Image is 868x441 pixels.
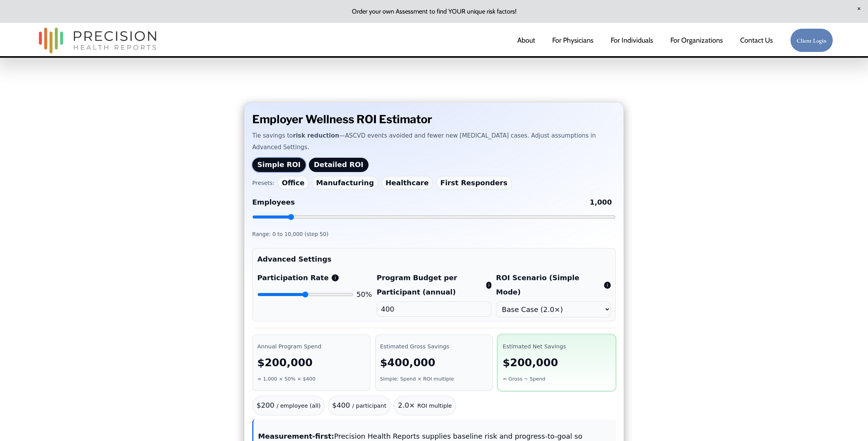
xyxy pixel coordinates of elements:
summary: Advanced Settings [257,252,611,266]
button: Manufacturing [312,176,378,189]
button: Annual budget per participant, including assessment + interventions. [486,282,491,289]
strong: Measurement-first: [258,432,334,440]
button: Simple ROI [252,158,306,172]
a: For Physicians [552,33,593,48]
span: $200 [257,401,274,409]
a: folder dropdown [670,33,723,48]
button: Detailed ROI [309,158,369,172]
div: Estimated Gross Savings [380,339,488,353]
div: Calculator Mode [252,158,616,172]
h2: Employer Wellness ROI Estimator [252,110,616,128]
span: 2.0× [398,401,415,409]
a: About [517,33,535,48]
div: $400,000 [380,356,488,370]
output: 50% [356,288,372,301]
div: Simple: Spend × ROI multiple [380,372,488,386]
iframe: Chat Widget [829,404,868,441]
button: Healthcare [381,176,433,189]
button: Share of employees who participate each year. [332,274,339,281]
span: Employees [252,195,295,209]
span: For Organizations [670,33,723,47]
select: ROI scenario [496,301,611,317]
small: / participant [352,403,386,409]
p: Tie savings to —ASCVD events avoided and fewer new [MEDICAL_DATA] cases. Adjust assumptions in Ad... [252,130,616,153]
div: = Gross − Spend [503,372,611,386]
button: First Responders [436,176,511,189]
label: Program Budget per Participant (annual) [377,271,491,299]
div: $200,000 [503,356,611,370]
img: Precision Health Reports [35,24,160,57]
button: Office [277,176,309,189]
label: ROI Scenario (Simple Mode) [496,271,611,299]
output: Employees [586,194,616,211]
a: For Individuals [611,33,653,48]
button: Applies a literature-based ROI multiple to total spend. [604,282,611,289]
div: Annual Program Spend [257,339,365,353]
div: = 1,000 × 50% × $400 [257,372,365,386]
label: Participation Rate [257,271,372,285]
small: / employee (all) [277,403,321,409]
div: Estimated Net Savings [503,339,611,353]
span: $400 [332,401,350,409]
div: Range: 0 to 10,000 (step 50) [252,227,616,241]
div: $200,000 [257,356,365,370]
strong: risk reduction [293,132,339,139]
a: Client Login [790,28,834,53]
div: Cohort presets [252,176,616,190]
span: Presets: [252,176,274,190]
small: ROI multiple [417,403,452,409]
a: Contact Us [740,33,773,48]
